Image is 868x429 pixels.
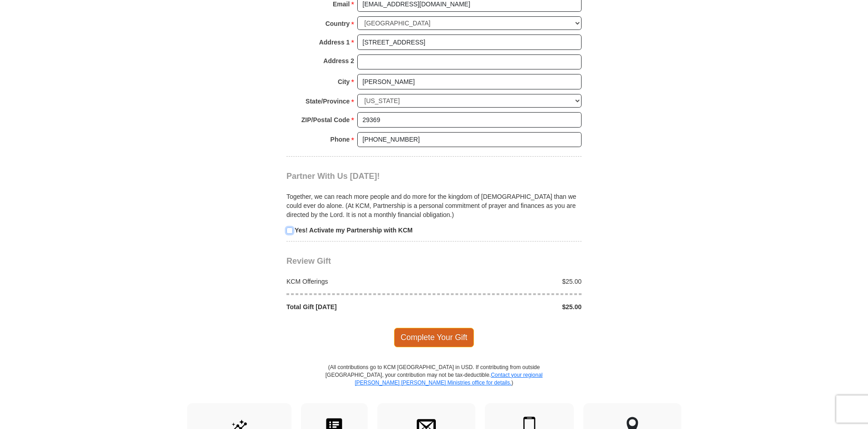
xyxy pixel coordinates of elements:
span: Complete Your Gift [394,328,474,347]
div: KCM Offerings [282,277,434,286]
strong: City [338,75,350,88]
p: (All contributions go to KCM [GEOGRAPHIC_DATA] in USD. If contributing from outside [GEOGRAPHIC_D... [325,364,543,403]
strong: State/Province [306,95,350,108]
div: $25.00 [434,277,587,286]
strong: Phone [330,133,350,146]
strong: Address 1 [319,36,350,49]
div: $25.00 [434,302,587,311]
strong: Address 2 [323,54,354,67]
strong: ZIP/Postal Code [301,113,350,126]
a: Contact your regional [PERSON_NAME] [PERSON_NAME] Ministries office for details. [355,372,542,386]
div: Total Gift [DATE] [282,302,434,311]
p: Together, we can reach more people and do more for the kingdom of [DEMOGRAPHIC_DATA] than we coul... [286,192,582,219]
strong: Yes! Activate my Partnership with KCM [295,227,413,234]
strong: Country [325,17,350,30]
span: Review Gift [286,256,331,266]
span: Partner With Us [DATE]! [286,172,380,181]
